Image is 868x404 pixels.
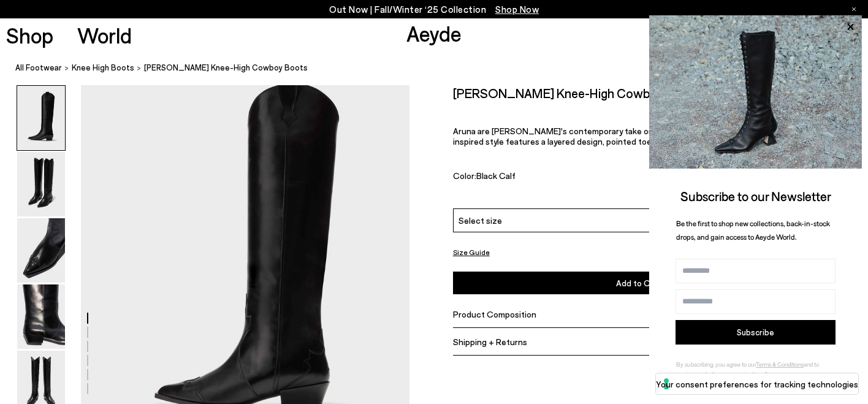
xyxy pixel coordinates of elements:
[453,85,700,101] h2: [PERSON_NAME] Knee-High Cowboy Boots
[329,2,539,17] p: Out Now | Fall/Winter ‘25 Collection
[15,51,868,85] nav: breadcrumb
[17,86,65,150] img: Aruna Leather Knee-High Cowboy Boots - Image 1
[72,61,134,74] a: knee high boots
[756,360,804,368] a: Terms & Conditions
[17,218,65,283] img: Aruna Leather Knee-High Cowboy Boots - Image 3
[453,337,527,347] span: Shipping + Returns
[453,126,811,147] span: Aruna are [PERSON_NAME]'s contemporary take on knee-high cowboy boots. This Western-inspired styl...
[406,20,462,46] a: Aeyde
[680,188,831,204] span: Subscribe to our Newsletter
[453,272,824,294] button: Add to Cart
[17,284,65,349] img: Aruna Leather Knee-High Cowboy Boots - Image 4
[77,25,132,46] a: World
[616,278,661,288] span: Add to Cart
[476,170,516,181] span: Black Calf
[676,360,756,368] span: By subscribing, you agree to our
[495,4,539,15] span: Navigate to /collections/new-in
[72,63,134,72] span: knee high boots
[6,25,53,46] a: Shop
[676,320,836,345] button: Subscribe
[17,152,65,216] img: Aruna Leather Knee-High Cowboy Boots - Image 2
[656,378,858,391] label: Your consent preferences for tracking technologies
[144,61,308,74] span: [PERSON_NAME] Knee-High Cowboy Boots
[649,15,862,169] img: 2a6287a1333c9a56320fd6e7b3c4a9a9.jpg
[453,170,794,185] div: Color:
[656,373,858,394] button: Your consent preferences for tracking technologies
[15,61,62,74] a: All Footwear
[459,214,502,227] span: Select size
[453,245,490,260] button: Size Guide
[453,309,536,319] span: Product Composition
[676,219,830,242] span: Be the first to shop new collections, back-in-stock drops, and gain access to Aeyde World.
